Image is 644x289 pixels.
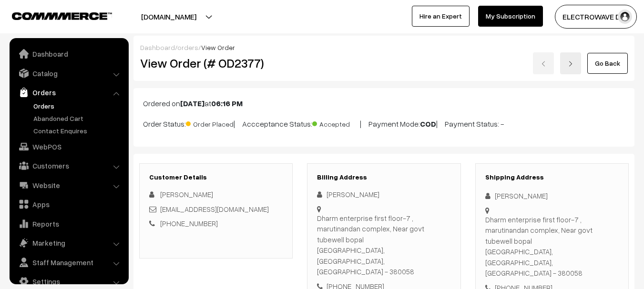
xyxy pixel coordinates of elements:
[140,42,628,52] div: / /
[12,65,125,82] a: Catalog
[485,173,619,181] h3: Shipping Address
[485,214,619,279] div: Dharm enterprise first floor-7 , marutinandan complex, Near govt tubewell bopal [GEOGRAPHIC_DATA]...
[31,101,125,111] a: Orders
[31,126,125,136] a: Contact Enquires
[317,173,450,181] h3: Billing Address
[412,6,470,27] a: Hire an Expert
[140,56,293,70] h2: View Order (# OD2377)
[201,43,235,51] span: View Order
[143,117,625,130] p: Order Status: | Accceptance Status: | Payment Mode: | Payment Status: -
[317,213,450,277] div: Dharm enterprise first floor-7 , marutinandan complex, Near govt tubewell bopal [GEOGRAPHIC_DATA]...
[177,43,198,51] a: orders
[140,43,175,51] a: Dashboard
[186,117,234,129] span: Order Placed
[568,61,573,67] img: right-arrow.png
[12,157,125,174] a: Customers
[12,215,125,232] a: Reports
[12,177,125,194] a: Website
[555,5,637,29] button: ELECTROWAVE DE…
[160,190,213,199] span: [PERSON_NAME]
[587,53,628,74] a: Go Back
[143,98,625,109] p: Ordered on at
[211,99,243,108] b: 06:16 PM
[12,254,125,271] a: Staff Management
[12,138,125,155] a: WebPOS
[478,6,543,27] a: My Subscription
[31,113,125,123] a: Abandoned Cart
[485,190,619,201] div: [PERSON_NAME]
[12,84,125,101] a: Orders
[180,99,204,108] b: [DATE]
[12,196,125,213] a: Apps
[160,219,218,228] a: [PHONE_NUMBER]
[12,234,125,251] a: Marketing
[149,173,283,181] h3: Customer Details
[12,45,125,62] a: Dashboard
[420,119,436,129] b: COD
[12,10,95,21] a: COMMMERCE
[160,205,269,213] a: [EMAIL_ADDRESS][DOMAIN_NAME]
[108,5,230,29] button: [DOMAIN_NAME]
[12,12,112,20] img: COMMMERCE
[618,10,632,24] img: user
[317,189,450,200] div: [PERSON_NAME]
[312,117,360,129] span: Accepted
